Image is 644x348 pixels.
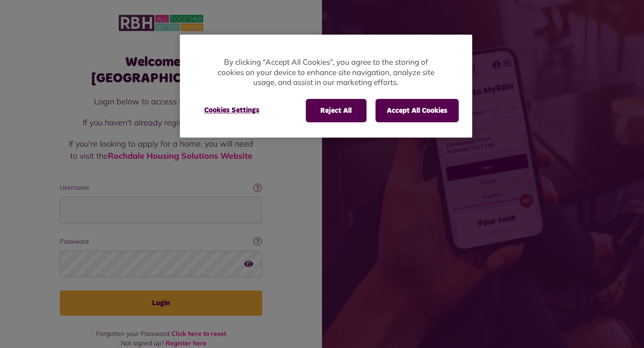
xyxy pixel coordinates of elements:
button: Cookies Settings [193,99,270,121]
p: By clicking “Accept All Cookies”, you agree to the storing of cookies on your device to enhance s... [216,57,436,88]
div: Cookie banner [180,35,472,138]
button: Reject All [306,99,367,122]
div: Privacy [180,35,472,138]
button: Accept All Cookies [376,99,459,122]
